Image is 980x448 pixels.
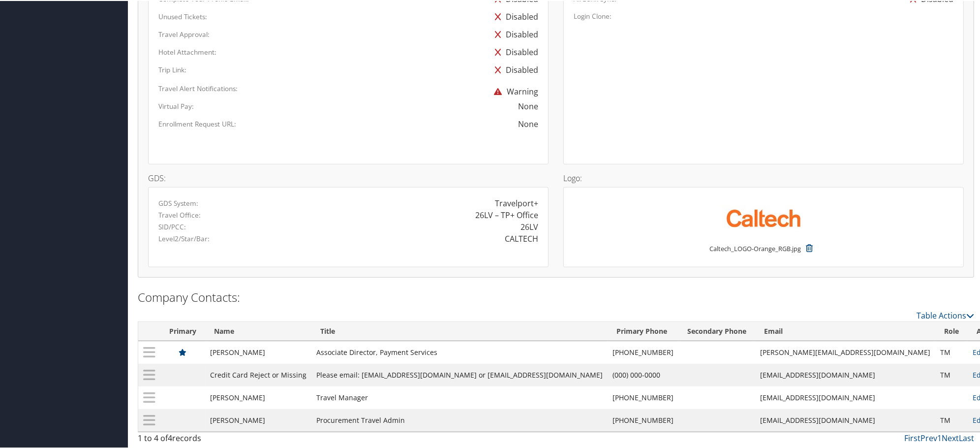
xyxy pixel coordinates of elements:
td: Please email: [EMAIL_ADDRESS][DOMAIN_NAME] or [EMAIL_ADDRESS][DOMAIN_NAME] [311,363,608,385]
td: [PERSON_NAME] [205,408,311,431]
label: Travel Approval: [158,29,210,38]
label: Level2/Star/Bar: [158,233,210,243]
th: Email [755,321,935,340]
label: Virtual Pay: [158,100,194,110]
label: Travel Office: [158,209,201,219]
span: Warning [489,85,538,96]
td: Procurement Travel Admin [311,408,608,431]
a: Prev [920,432,937,443]
div: CALTECH [505,232,538,244]
td: TM [935,340,968,363]
td: [EMAIL_ADDRESS][DOMAIN_NAME] [755,385,935,408]
label: Hotel Attachment: [158,46,216,56]
td: [EMAIL_ADDRESS][DOMAIN_NAME] [755,408,935,431]
td: TM [935,408,968,431]
div: 26LV [521,220,538,232]
th: Primary Phone [608,321,678,340]
div: Disabled [490,7,538,25]
td: TM [935,363,968,385]
label: GDS System: [158,197,198,207]
label: SID/PCC: [158,221,186,231]
a: Last [959,432,974,443]
td: Associate Director, Payment Services [311,340,608,363]
td: [PERSON_NAME][EMAIL_ADDRESS][DOMAIN_NAME] [755,340,935,363]
h4: Logo: [563,173,964,181]
td: Travel Manager [311,385,608,408]
label: Enrollment Request URL: [158,118,236,128]
img: Caltech_LOGO-Orange_RGB.jpg [714,196,813,238]
h4: GDS: [148,173,549,181]
td: [EMAIL_ADDRESS][DOMAIN_NAME] [755,363,935,385]
div: None [518,99,538,111]
label: Travel Alert Notifications: [158,83,238,93]
div: 1 to 4 of records [138,431,336,448]
td: [PERSON_NAME] [205,340,311,363]
td: [PERSON_NAME] [205,385,311,408]
td: [PHONE_NUMBER] [608,408,678,431]
label: Unused Tickets: [158,11,207,21]
th: Secondary Phone [678,321,755,340]
div: Disabled [490,42,538,60]
td: (000) 000-0000 [608,363,678,385]
th: Primary [160,321,205,340]
div: 26LV – TP+ Office [475,208,538,220]
a: First [904,432,920,443]
th: Name [205,321,311,340]
td: [PHONE_NUMBER] [608,340,678,363]
label: Trip Link: [158,64,186,74]
td: [PHONE_NUMBER] [608,385,678,408]
a: 1 [937,432,942,443]
div: None [323,117,538,129]
th: Role [935,321,968,340]
th: Title [311,321,608,340]
div: Disabled [490,60,538,78]
div: Disabled [490,25,538,42]
small: Caltech_LOGO-Orange_RGB.jpg [709,243,801,262]
div: Travelport+ [495,196,538,208]
label: Login Clone: [574,10,612,20]
h2: Company Contacts: [138,288,974,305]
td: Credit Card Reject or Missing [205,363,311,385]
a: Table Actions [917,309,974,320]
span: 4 [168,432,172,443]
a: Next [942,432,959,443]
